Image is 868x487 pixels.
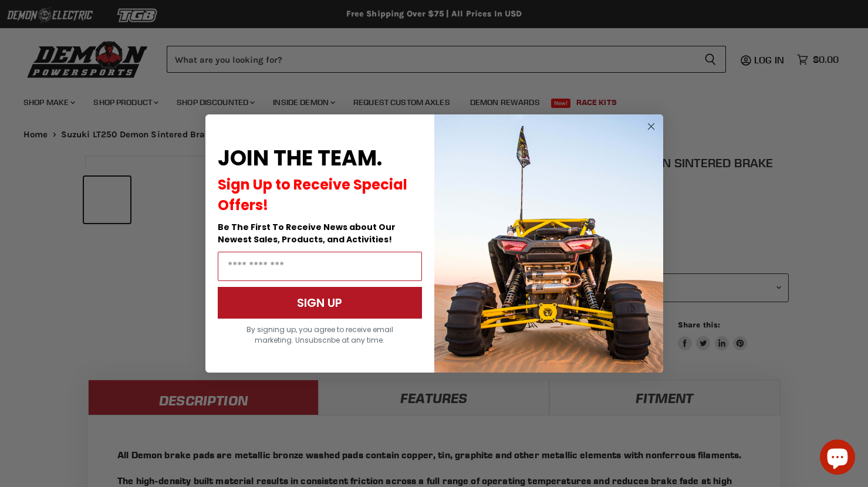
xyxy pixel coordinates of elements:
button: SIGN UP [218,287,422,319]
span: Sign Up to Receive Special Offers! [218,175,407,215]
inbox-online-store-chat: Shopify online store chat [816,439,859,478]
button: Close dialog [644,119,658,134]
img: a9095488-b6e7-41ba-879d-588abfab540b.jpeg [434,114,663,373]
span: JOIN THE TEAM. [218,143,382,173]
span: Be The First To Receive News about Our Newest Sales, Products, and Activities! [218,221,396,245]
input: Email Address [218,252,422,281]
span: By signing up, you agree to receive email marketing. Unsubscribe at any time. [246,324,393,345]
